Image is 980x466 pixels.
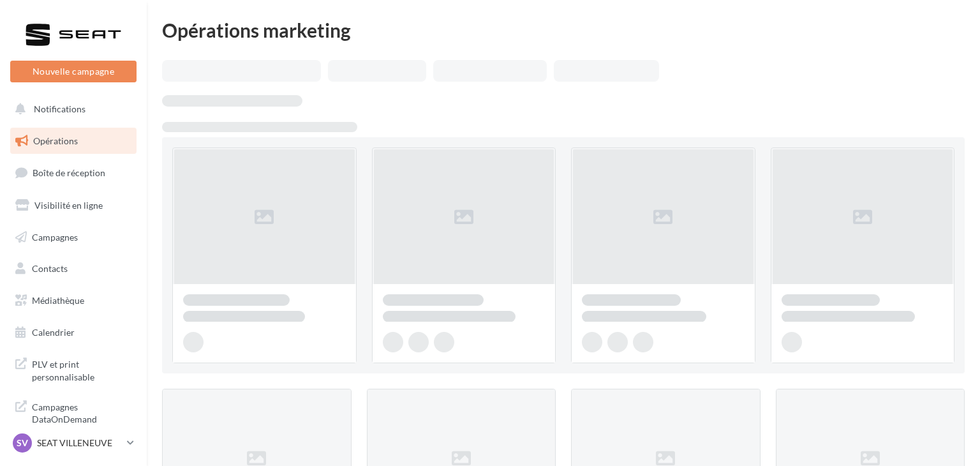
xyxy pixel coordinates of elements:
a: Médiathèque [8,287,139,314]
a: Boîte de réception [8,159,139,186]
button: Notifications [8,96,134,123]
a: Campagnes DataOnDemand [8,393,139,431]
span: Opérations [33,135,78,146]
span: Notifications [34,103,85,114]
span: Visibilité en ligne [34,200,103,211]
a: Opérations [8,128,139,154]
span: SV [17,437,28,449]
span: Contacts [32,263,68,274]
a: Visibilité en ligne [8,192,139,219]
a: SV SEAT VILLENEUVE [10,431,137,455]
p: SEAT VILLENEUVE [37,437,122,449]
span: Campagnes [32,231,78,242]
div: Opérations marketing [162,20,965,40]
span: Campagnes DataOnDemand [32,398,131,426]
button: Nouvelle campagne [10,61,137,82]
span: PLV et print personnalisable [32,356,131,383]
span: Boîte de réception [33,167,105,178]
span: Calendrier [32,327,75,338]
span: Médiathèque [32,295,84,306]
a: Contacts [8,255,139,282]
a: PLV et print personnalisable [8,350,139,388]
a: Campagnes [8,224,139,251]
a: Calendrier [8,319,139,346]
